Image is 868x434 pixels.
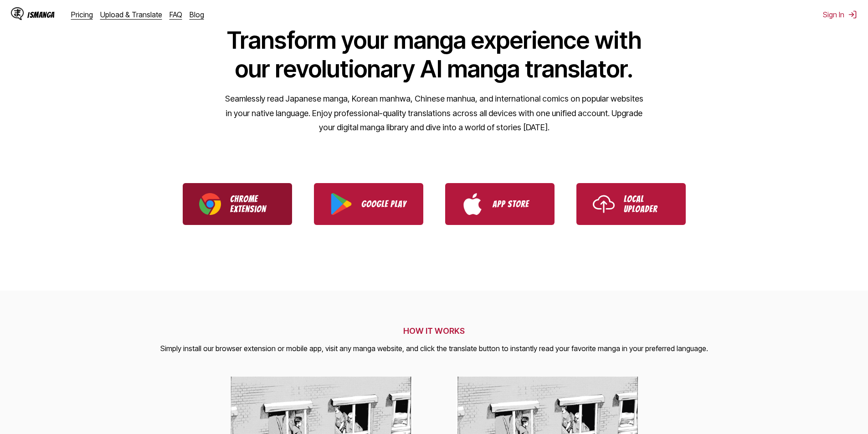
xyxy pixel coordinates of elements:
[169,10,182,19] a: FAQ
[462,193,483,215] img: App Store logo
[848,10,857,19] img: Sign out
[199,193,221,215] img: Chrome logo
[361,199,407,209] p: Google Play
[823,10,857,19] button: Sign In
[183,183,292,225] a: Download IsManga Chrome Extension
[230,194,276,214] p: Chrome Extension
[190,10,204,19] a: Blog
[11,7,24,20] img: IsManga Logo
[160,343,708,355] p: Simply install our browser extension or mobile app, visit any manga website, and click the transl...
[27,10,55,19] div: IsManga
[314,183,423,225] a: Download IsManga from Google Play
[225,92,644,135] p: Seamlessly read Japanese manga, Korean manhwa, Chinese manhua, and international comics on popula...
[624,194,669,214] p: Local Uploader
[576,183,686,225] a: Use IsManga Local Uploader
[71,10,93,19] a: Pricing
[593,193,615,215] img: Upload icon
[445,183,555,225] a: Download IsManga from App Store
[160,326,708,336] h2: HOW IT WORKS
[225,26,644,83] h1: Transform your manga experience with our revolutionary AI manga translator.
[330,193,352,215] img: Google Play logo
[100,10,162,19] a: Upload & Translate
[493,199,538,209] p: App Store
[11,7,71,22] a: IsManga LogoIsManga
